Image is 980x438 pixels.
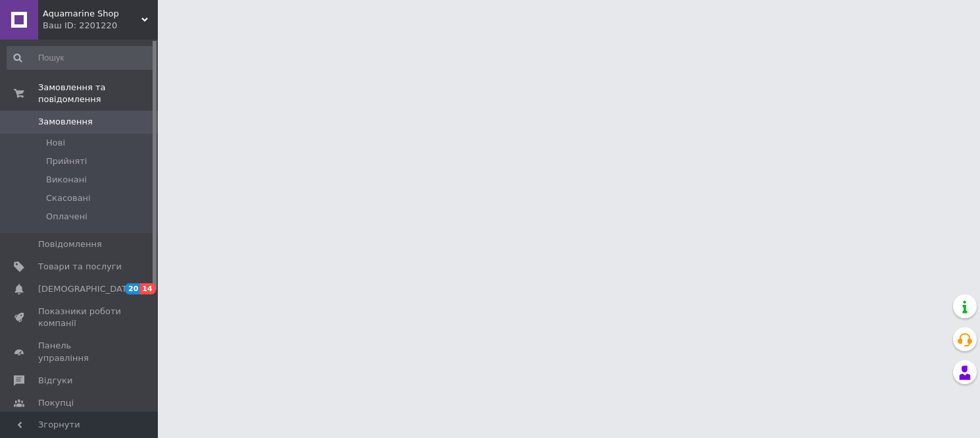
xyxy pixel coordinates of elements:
[46,192,91,204] span: Скасовані
[46,137,65,149] span: Нові
[38,116,93,128] span: Замовлення
[38,82,158,105] span: Замовлення та повідомлення
[38,306,122,329] span: Показники роботи компанії
[38,283,135,295] span: [DEMOGRAPHIC_DATA]
[38,340,122,364] span: Панель управління
[38,375,72,387] span: Відгуки
[46,174,87,186] span: Виконані
[38,238,102,250] span: Повідомлення
[43,20,158,32] div: Ваш ID: 2201220
[125,283,140,294] span: 20
[140,283,155,294] span: 14
[38,261,122,273] span: Товари та послуги
[46,211,87,223] span: Оплачені
[38,397,74,409] span: Покупці
[43,8,141,20] span: Aquamarine Shop
[7,46,155,70] input: Пошук
[46,155,87,167] span: Прийняті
